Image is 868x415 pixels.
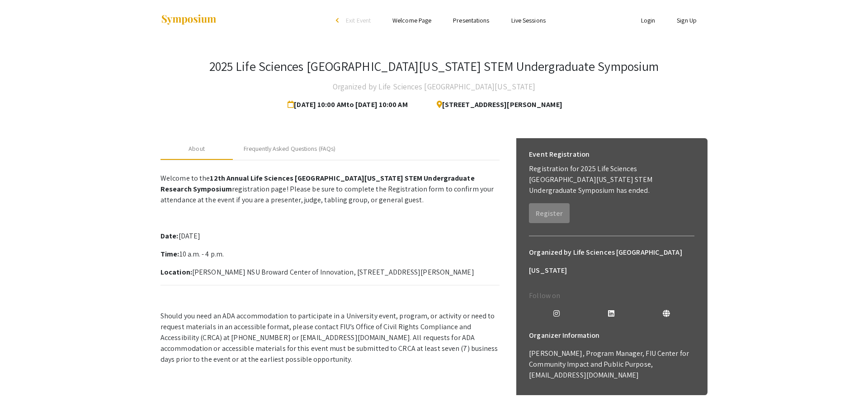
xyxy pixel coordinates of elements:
[641,16,656,24] a: Login
[511,16,546,24] a: Live Sessions
[160,249,179,259] strong: Time:
[160,249,500,260] p: 10 a.m. - 4 p.m.
[333,78,535,96] h4: Organized by Life Sciences [GEOGRAPHIC_DATA][US_STATE]
[160,173,475,194] strong: 12th Annual Life Sciences [GEOGRAPHIC_DATA][US_STATE] STEM Undergraduate Research Symposium
[160,14,217,26] img: Symposium by ForagerOne
[189,144,205,154] div: About
[160,311,500,365] p: Should you need an ADA accommodation to participate in a University event, program, or activity o...
[160,231,500,242] p: [DATE]
[346,16,371,24] span: Exit Event
[453,16,489,24] a: Presentations
[336,18,341,23] div: arrow_back_ios
[160,231,179,241] strong: Date:
[529,326,694,345] h6: Organizer Information
[529,290,694,301] p: Follow on
[160,173,500,205] p: Welcome to the registration page! Please be sure to complete the Registration form to confirm you...
[529,348,694,381] p: [PERSON_NAME], Program Manager, FIU Center for Community Impact and Public Purpose, [EMAIL_ADDRES...
[677,16,697,24] a: Sign Up
[288,96,411,114] span: [DATE] 10:00 AM to [DATE] 10:00 AM
[160,267,500,278] p: [PERSON_NAME] NSU Broward Center of Innovation, [STREET_ADDRESS][PERSON_NAME]
[392,16,431,24] a: Welcome Page
[209,59,659,74] h3: 2025 Life Sciences [GEOGRAPHIC_DATA][US_STATE] STEM Undergraduate Symposium
[529,163,694,196] p: Registration for 2025 Life Sciences [GEOGRAPHIC_DATA][US_STATE] STEM Undergraduate Symposium has ...
[244,144,335,154] div: Frequently Asked Questions (FAQs)
[529,145,590,163] h6: Event Registration
[429,96,562,114] span: [STREET_ADDRESS][PERSON_NAME]
[529,243,694,280] h6: Organized by Life Sciences [GEOGRAPHIC_DATA][US_STATE]
[529,203,570,223] button: Register
[160,267,192,277] strong: Location:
